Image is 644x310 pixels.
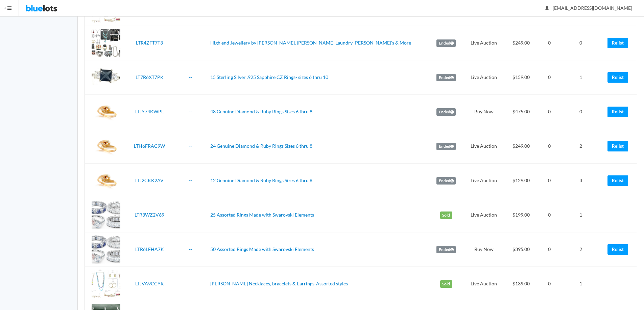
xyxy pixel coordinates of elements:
a: [PERSON_NAME] Necklaces, bracelets & Earrings-Assorted styles [210,281,348,286]
td: $129.00 [503,164,540,198]
td: 1 [559,267,603,301]
td: 0 [540,198,559,232]
td: Buy Now [465,95,503,129]
a: LTJVA9CCYK [135,281,164,286]
label: Ended [436,246,456,253]
a: Relist [607,175,628,186]
a: Relist [607,141,628,151]
ion-icon: person [544,5,550,12]
a: High end Jewellery by [PERSON_NAME], [PERSON_NAME] Laundry [PERSON_NAME]'s & More [210,40,411,46]
a: Relist [607,38,628,48]
label: Ended [436,39,456,47]
td: 0 [540,164,559,198]
a: -- [189,74,192,80]
a: -- [189,143,192,149]
td: 0 [540,129,559,164]
a: -- [189,177,192,183]
a: -- [189,109,192,114]
a: LTR3WZ2V69 [135,212,164,218]
td: Live Auction [465,26,503,60]
label: Ended [436,143,456,150]
a: Relist [607,107,628,117]
a: 15 Sterling Silver .925 Sapphire CZ Rings- sizes 6 thru 10 [210,74,328,80]
label: Sold [440,212,452,219]
a: 48 Genuine Diamond & Ruby Rings Sizes 6 thru 8 [210,109,312,114]
td: $249.00 [503,129,540,164]
a: LTH6FRAC9W [134,143,165,149]
td: 0 [540,95,559,129]
a: -- [189,246,192,252]
label: Ended [436,177,456,185]
label: Sold [440,280,452,288]
a: 25 Assorted Rings Made with Swarovski Elements [210,212,314,218]
td: 0 [540,26,559,60]
a: LTR4ZFT7T3 [136,40,163,46]
td: Live Auction [465,129,503,164]
a: Relist [607,72,628,83]
a: LT7R6XT7PK [136,74,164,80]
td: $159.00 [503,60,540,95]
td: 3 [559,164,603,198]
td: 1 [559,198,603,232]
td: Live Auction [465,164,503,198]
a: LTR6LFHA7K [135,246,164,252]
a: 50 Assorted Rings Made with Swarovski Elements [210,246,314,252]
td: 0 [559,26,603,60]
td: Live Auction [465,198,503,232]
td: $475.00 [503,95,540,129]
td: -- [603,198,637,232]
span: [EMAIL_ADDRESS][DOMAIN_NAME] [545,5,632,11]
a: 12 Genuine Diamond & Ruby Rings Sizes 6 thru 8 [210,177,312,183]
td: 0 [540,232,559,267]
td: 0 [540,60,559,95]
td: $139.00 [503,267,540,301]
td: 0 [559,95,603,129]
td: $199.00 [503,198,540,232]
a: LTJY74KWPL [135,109,164,114]
td: $395.00 [503,232,540,267]
a: -- [189,40,192,46]
a: Relist [607,244,628,255]
a: -- [189,212,192,218]
td: Live Auction [465,60,503,95]
a: 24 Genuine Diamond & Ruby Rings Sizes 6 thru 8 [210,143,312,149]
label: Ended [436,108,456,116]
td: $249.00 [503,26,540,60]
a: -- [189,281,192,286]
td: Buy Now [465,232,503,267]
td: -- [603,267,637,301]
label: Ended [436,74,456,81]
td: 2 [559,129,603,164]
td: 1 [559,60,603,95]
a: LTJ2CKK2AV [135,177,164,183]
td: 0 [540,267,559,301]
td: Live Auction [465,267,503,301]
td: 2 [559,232,603,267]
